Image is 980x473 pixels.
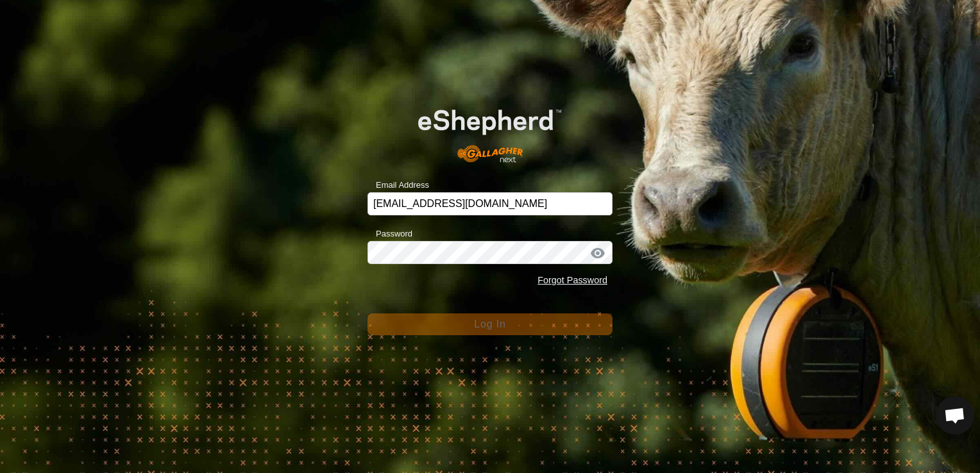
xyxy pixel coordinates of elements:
label: Password [367,228,412,240]
img: E-shepherd Logo [392,89,588,172]
div: Open chat [936,396,974,435]
a: Forgot Password [537,275,607,285]
span: Log In [474,319,505,329]
label: Email Address [367,179,429,192]
button: Log In [367,313,612,335]
input: Email Address [367,192,612,215]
